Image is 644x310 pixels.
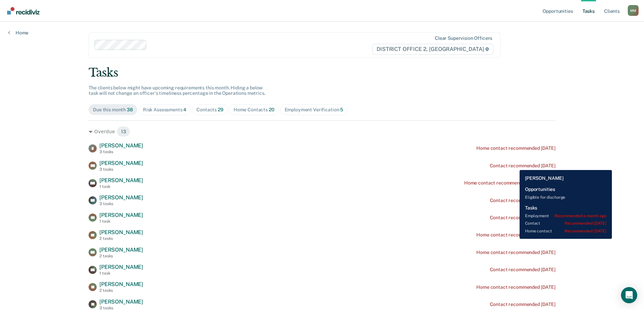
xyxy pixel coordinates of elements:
img: Recidiviz [7,7,40,15]
div: Home contact recommended [DATE] [476,250,555,255]
span: 5 [340,107,343,112]
div: 1 task [99,184,143,189]
span: [PERSON_NAME] [99,299,143,305]
div: Home contact recommended [DATE] [476,145,555,151]
div: Home contact recommended [DATE] [476,284,555,290]
a: Home [8,30,28,36]
div: Contacts [196,107,223,113]
span: 38 [127,107,133,112]
div: 3 tasks [99,167,143,172]
div: Home contact recommended a month ago [464,180,555,186]
span: DISTRICT OFFICE 2, [GEOGRAPHIC_DATA] [372,44,494,55]
div: 3 tasks [99,149,143,154]
div: Home contact recommended [DATE] [476,232,555,238]
div: Clear supervision officers [435,35,492,41]
span: [PERSON_NAME] [99,247,143,253]
div: 3 tasks [99,201,143,206]
span: 13 [117,126,130,137]
div: 1 task [99,271,143,276]
div: Due this month [93,107,133,113]
div: Contact recommended [DATE] [490,302,555,307]
div: Home Contacts [234,107,275,113]
button: Profile dropdown button [628,5,639,16]
span: [PERSON_NAME] [99,142,143,149]
span: [PERSON_NAME] [99,229,143,235]
div: Tasks [89,66,555,80]
div: Contact recommended [DATE] [490,198,555,203]
div: Risk Assessments [143,107,187,113]
span: 29 [218,107,223,112]
span: [PERSON_NAME] [99,212,143,218]
span: [PERSON_NAME] [99,177,143,184]
div: 1 task [99,219,143,224]
span: The clients below might have upcoming requirements this month. Hiding a below task will not chang... [89,85,265,96]
span: [PERSON_NAME] [99,264,143,270]
div: M M [628,5,639,16]
span: [PERSON_NAME] [99,281,143,287]
div: Overdue 13 [89,126,555,137]
div: 2 tasks [99,288,143,293]
div: Contact recommended [DATE] [490,215,555,221]
span: 20 [269,107,275,112]
div: 2 tasks [99,236,143,241]
div: 2 tasks [99,254,143,258]
div: Open Intercom Messenger [621,287,637,303]
div: Contact recommended [DATE] [490,267,555,273]
span: [PERSON_NAME] [99,160,143,166]
span: [PERSON_NAME] [99,194,143,201]
div: Employment Verification [285,107,343,113]
span: 4 [183,107,186,112]
div: Contact recommended [DATE] [490,163,555,169]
